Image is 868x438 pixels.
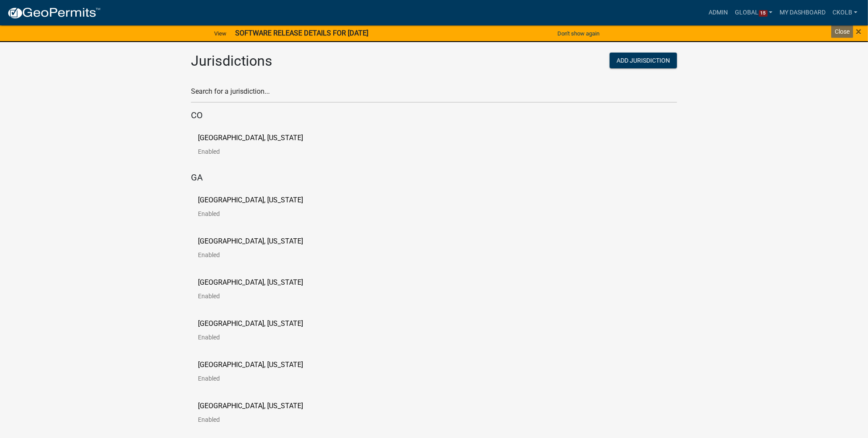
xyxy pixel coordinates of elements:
p: Enabled [198,148,317,155]
p: [GEOGRAPHIC_DATA], [US_STATE] [198,403,303,410]
p: Enabled [198,334,317,340]
p: [GEOGRAPHIC_DATA], [US_STATE] [198,279,303,286]
a: View [211,26,230,41]
span: 15 [759,10,768,17]
p: [GEOGRAPHIC_DATA], [US_STATE] [198,361,303,368]
p: Enabled [198,252,317,258]
button: Don't show again [554,26,603,41]
p: Enabled [198,293,317,299]
a: [GEOGRAPHIC_DATA], [US_STATE]Enabled [198,320,317,347]
a: [GEOGRAPHIC_DATA], [US_STATE]Enabled [198,238,317,265]
h5: GA [191,172,677,183]
a: [GEOGRAPHIC_DATA], [US_STATE]Enabled [198,361,317,389]
p: [GEOGRAPHIC_DATA], [US_STATE] [198,320,303,327]
div: Close [831,25,853,38]
a: [GEOGRAPHIC_DATA], [US_STATE]Enabled [198,403,317,430]
button: Close [856,26,861,37]
p: [GEOGRAPHIC_DATA], [US_STATE] [198,238,303,245]
a: [GEOGRAPHIC_DATA], [US_STATE]Enabled [198,197,317,224]
h2: Jurisdictions [191,53,427,69]
p: [GEOGRAPHIC_DATA], [US_STATE] [198,197,303,204]
a: ckolb [829,4,861,21]
button: Add Jurisdiction [610,53,677,68]
p: Enabled [198,417,317,423]
p: [GEOGRAPHIC_DATA], [US_STATE] [198,134,303,141]
a: My Dashboard [776,4,829,21]
strong: SOFTWARE RELEASE DETAILS FOR [DATE] [235,29,368,37]
p: Enabled [198,375,317,381]
a: [GEOGRAPHIC_DATA], [US_STATE]Enabled [198,279,317,306]
p: Enabled [198,211,317,217]
a: Admin [706,4,732,21]
h5: CO [191,110,677,120]
a: Global15 [732,4,776,21]
a: [GEOGRAPHIC_DATA], [US_STATE]Enabled [198,134,317,162]
span: × [856,25,861,38]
